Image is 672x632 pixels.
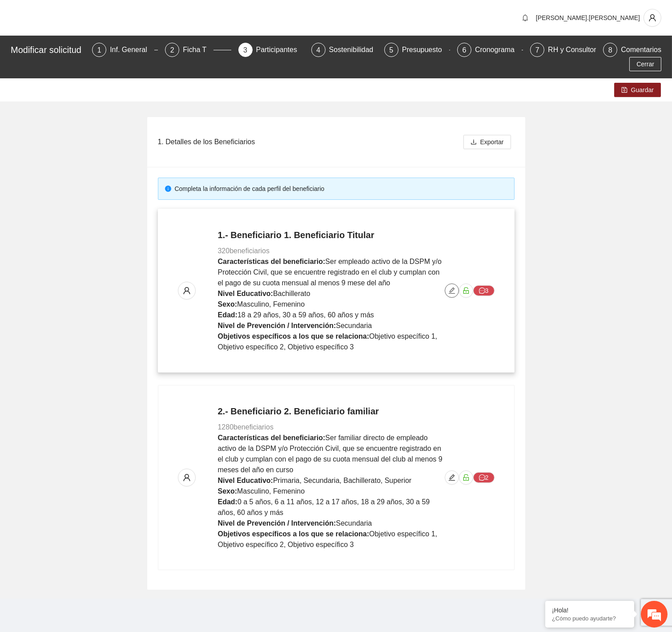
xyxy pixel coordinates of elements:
[178,469,196,486] button: user
[218,477,273,484] strong: Nivel Educativo:
[218,530,370,538] strong: Objetivos específicos a los que se relaciona:
[603,43,661,57] div: 8Comentarios
[218,300,237,308] strong: Sexo:
[183,43,213,57] div: Ficha T
[178,282,196,300] button: user
[535,46,539,54] span: 7
[218,322,336,329] strong: Nivel de Prevención / Intervención:
[621,43,661,57] div: Comentarios
[218,332,370,340] strong: Objetivos específicos a los que se relaciona:
[479,288,485,295] span: message
[97,46,101,54] span: 1
[273,290,310,297] span: Bachillerato
[518,11,532,25] button: bell
[459,287,473,294] span: unlock
[475,43,522,57] div: Cronograma
[389,46,393,54] span: 5
[218,423,274,431] span: 1280 beneficiarios
[110,43,154,57] div: Inf. General
[218,229,445,241] h4: 1.- Beneficiario 1. Beneficiario Titular
[457,43,523,57] div: 6Cronograma
[552,615,628,622] p: ¿Cómo puedo ayudarte?
[445,284,459,298] button: edit
[644,9,661,27] button: user
[402,43,449,57] div: Presupuesto
[621,87,628,94] span: save
[11,43,87,57] div: Modificar solicitud
[218,434,326,442] strong: Características del beneficiario:
[218,258,442,287] span: Ser empleado activo de la DSPM y/o Protección Civil, que se encuentre registrado en el club y cum...
[631,85,654,95] span: Guardar
[471,139,477,146] span: download
[336,519,372,527] span: Secundaria
[463,46,467,54] span: 6
[218,290,273,297] strong: Nivel Educativo:
[218,498,430,516] span: 0 a 5 años, 6 a 11 años, 12 a 17 años, 18 a 29 años, 30 a 59 años, 60 años y más
[519,14,532,21] span: bell
[218,247,270,255] span: 320 beneficiarios
[480,137,504,147] span: Exportar
[243,46,247,54] span: 3
[463,135,511,149] button: downloadExportar
[629,57,661,71] button: Cerrar
[237,311,374,319] span: 18 a 29 años, 30 a 59 años, 60 años y más
[614,83,661,97] button: saveGuardar
[237,300,305,308] span: Masculino, Femenino
[473,472,495,483] button: message2
[165,186,171,192] span: info-circle
[608,46,612,54] span: 8
[316,46,320,54] span: 4
[46,45,149,57] div: Chatee con nosotros ahora
[218,311,237,319] strong: Edad:
[445,470,459,485] button: edit
[237,487,305,495] span: Masculino, Femenino
[52,119,123,209] span: Estamos en línea.
[175,184,507,194] div: Completa la información de cada perfil del beneficiario
[165,43,231,57] div: 2Ficha T
[178,474,195,482] span: user
[536,14,640,21] span: [PERSON_NAME].[PERSON_NAME]
[218,487,237,495] strong: Sexo:
[170,46,174,54] span: 2
[218,519,336,527] strong: Nivel de Prevención / Intervención:
[479,474,485,482] span: message
[445,287,459,294] span: edit
[218,258,326,265] strong: Características del beneficiario:
[530,43,596,57] div: 7RH y Consultores
[548,43,611,57] div: RH y Consultores
[218,498,237,506] strong: Edad:
[238,43,304,57] div: 3Participantes
[4,243,169,274] textarea: Escriba su mensaje y pulse “Intro”
[311,43,377,57] div: 4Sostenibilidad
[459,474,473,481] span: unlock
[473,285,495,296] button: message3
[329,43,381,57] div: Sostenibilidad
[459,470,473,485] button: unlock
[384,43,450,57] div: 5Presupuesto
[178,287,195,295] span: user
[636,59,654,69] span: Cerrar
[158,129,460,154] div: 1. Detalles de los Beneficiarios
[146,4,167,26] div: Minimizar ventana de chat en vivo
[218,434,443,474] span: Ser familiar directo de empleado activo de la DSPM y/o Protección Civil, que se encuentre registr...
[92,43,158,57] div: 1Inf. General
[445,474,459,481] span: edit
[644,14,661,22] span: user
[256,43,305,57] div: Participantes
[459,284,473,298] button: unlock
[218,405,445,417] h4: 2.- Beneficiario 2. Beneficiario familiar
[552,607,628,614] div: ¡Hola!
[273,477,411,484] span: Primaria, Secundaria, Bachillerato, Superior
[336,322,372,329] span: Secundaria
